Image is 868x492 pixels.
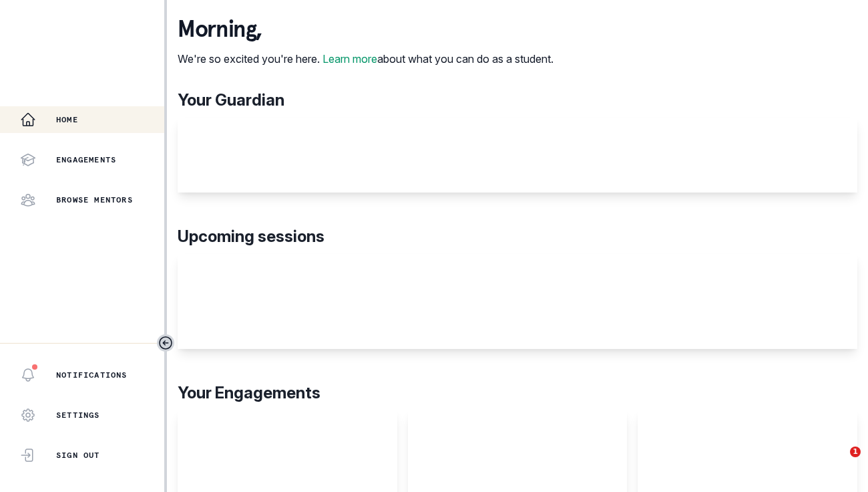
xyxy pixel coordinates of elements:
p: Your Engagements [178,381,857,405]
p: Sign Out [56,450,100,461]
p: Engagements [56,154,116,165]
a: Learn more [322,52,377,66]
p: Home [56,114,78,125]
button: Toggle sidebar [157,334,174,352]
p: Browse Mentors [56,195,133,205]
p: Your Guardian [178,88,857,112]
p: Upcoming sessions [178,225,857,249]
p: We're so excited you're here. about what you can do as a student. [178,51,554,67]
iframe: Intercom live chat [823,447,855,479]
p: morning , [178,16,554,43]
p: Notifications [56,370,128,380]
span: 1 [850,447,861,457]
p: Settings [56,410,100,420]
